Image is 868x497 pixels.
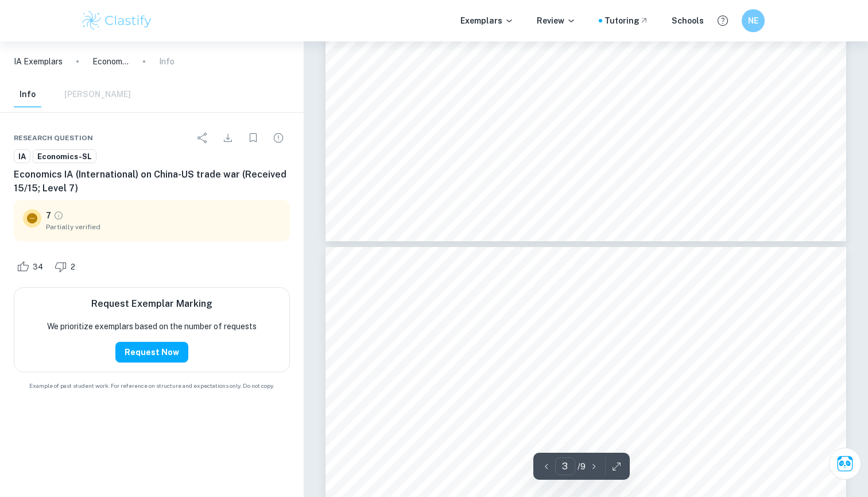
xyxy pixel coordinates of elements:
[216,126,239,149] div: Download
[115,342,188,363] button: Request Now
[14,382,290,390] span: Example of past student work. For reference on structure and expectations only. Do not copy.
[33,149,96,164] a: Economics-SL
[47,320,257,333] p: We prioritize exemplars based on the number of requests
[747,14,760,27] h6: NE
[460,14,514,27] p: Exemplars
[14,257,49,276] div: Like
[33,151,96,163] span: Economics-SL
[14,168,290,195] h6: Economics IA (International) on China-US trade war (Received 15/15; Level 7)
[14,133,93,143] span: Research question
[829,448,861,480] button: Ask Clai
[91,297,212,311] h6: Request Exemplar Marking
[14,151,30,163] span: IA
[26,261,49,273] span: 34
[46,209,51,222] p: 7
[713,11,733,30] button: Help and Feedback
[242,126,265,149] div: Bookmark
[14,82,41,107] button: Info
[742,9,765,32] button: NE
[604,14,649,27] a: Tutoring
[14,149,30,164] a: IA
[64,261,82,273] span: 2
[14,55,63,68] a: IA Exemplars
[80,9,153,32] img: Clastify logo
[46,222,281,232] span: Partially verified
[267,126,290,149] div: Report issue
[52,257,82,276] div: Dislike
[537,14,576,27] p: Review
[92,55,129,68] p: Economics IA (International) on China-US trade war (Received 15/15; Level 7)
[159,55,175,68] p: Info
[191,126,214,149] div: Share
[53,210,64,221] a: Grade partially verified
[672,14,704,27] a: Schools
[578,460,586,473] p: / 9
